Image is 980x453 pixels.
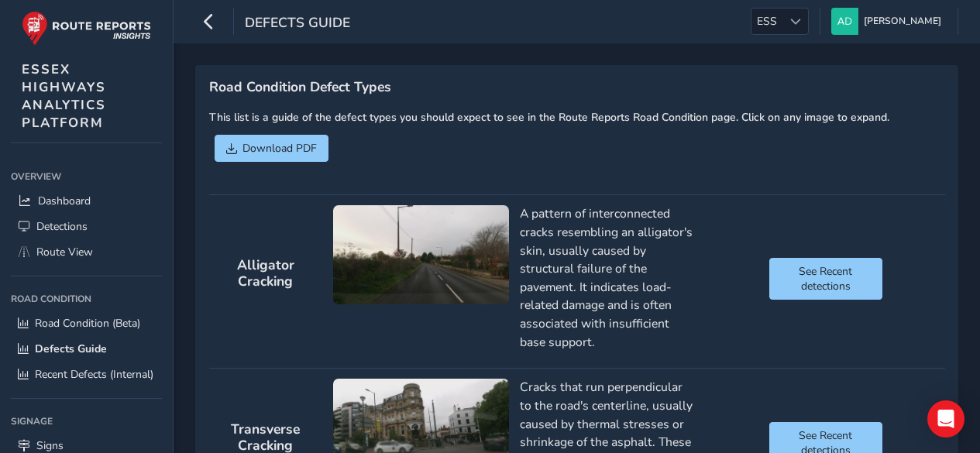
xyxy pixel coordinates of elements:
span: ESSEX HIGHWAYS ANALYTICS PLATFORM [22,60,106,132]
span: [PERSON_NAME] [864,8,941,35]
h2: Alligator Cracking [209,257,323,290]
span: Download PDF [242,141,317,156]
span: Road Condition (Beta) [35,316,140,331]
span: Defects Guide [35,341,107,356]
a: Dashboard [11,188,162,214]
img: diamond-layout [831,8,858,35]
a: Recent Defects (Internal) [11,362,162,387]
a: Detections [11,214,162,239]
button: [PERSON_NAME] [831,8,947,35]
span: ESS [751,9,782,34]
p: A pattern of interconnected cracks resembling an alligator's skin, usually caused by structural f... [520,205,696,352]
h1: Road Condition Defect Types [209,79,889,95]
a: Route View [11,239,162,265]
span: Defects Guide [245,13,350,35]
img: rr logo [22,11,151,46]
span: Signs [36,438,64,453]
span: Detections [36,219,88,234]
span: Recent Defects (Internal) [35,367,153,382]
span: Dashboard [38,194,91,208]
span: Route View [36,245,93,259]
button: See Recent detections [769,258,883,300]
div: Open Intercom Messenger [927,400,965,438]
a: Defects Guide [11,336,162,362]
h6: This list is a guide of the defect types you should expect to see in the Route Reports Road Condi... [209,112,889,125]
img: Alligator Cracking [333,205,509,304]
div: Signage [11,410,162,433]
button: Download PDF [215,135,328,162]
div: Road Condition [11,287,162,311]
a: Road Condition (Beta) [11,311,162,336]
div: Overview [11,165,162,188]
